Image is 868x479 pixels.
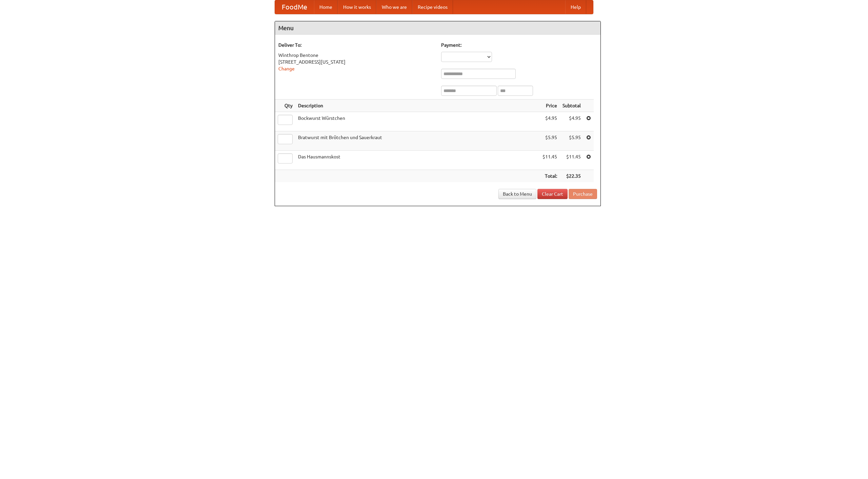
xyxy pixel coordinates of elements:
[295,151,540,170] td: Das Hausmannskost
[537,189,568,199] a: Clear Cart
[441,42,597,48] h5: Payment:
[376,0,412,14] a: Who we are
[569,189,597,199] button: Purchase
[540,131,560,151] td: $5.95
[540,100,560,112] th: Price
[560,151,584,170] td: $11.45
[295,131,540,151] td: Bratwurst mit Brötchen und Sauerkraut
[275,0,314,14] a: FoodMe
[278,59,434,65] div: [STREET_ADDRESS][US_STATE]
[565,0,586,14] a: Help
[560,100,584,112] th: Subtotal
[295,100,540,112] th: Description
[314,0,338,14] a: Home
[278,42,434,48] h5: Deliver To:
[540,112,560,131] td: $4.95
[560,170,584,182] th: $22.35
[540,170,560,182] th: Total:
[338,0,376,14] a: How it works
[412,0,453,14] a: Recipe videos
[295,112,540,131] td: Bockwurst Würstchen
[275,100,295,112] th: Qty
[278,66,295,71] a: Change
[275,21,600,35] h4: Menu
[498,189,536,199] a: Back to Menu
[560,131,584,151] td: $5.95
[540,151,560,170] td: $11.45
[560,112,584,131] td: $4.95
[278,52,434,59] div: Winthrop Bentone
